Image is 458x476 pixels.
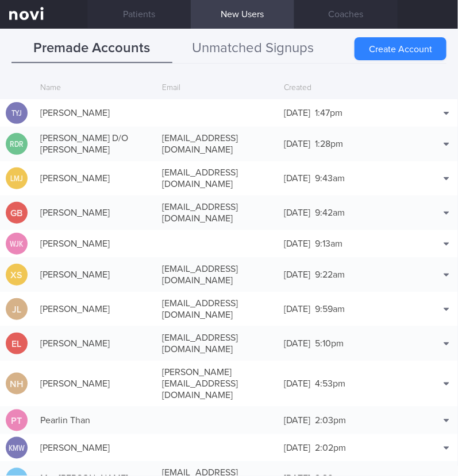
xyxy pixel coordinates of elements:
[284,416,311,425] span: [DATE]
[156,196,278,230] div: [EMAIL_ADDRESS][DOMAIN_NAME]
[284,305,311,314] span: [DATE]
[284,139,311,149] span: [DATE]
[7,133,26,155] div: RDR
[156,127,278,161] div: [EMAIL_ADDRESS][DOMAIN_NAME]
[284,239,311,248] span: [DATE]
[11,34,172,63] button: Premade Accounts
[156,361,278,407] div: [PERSON_NAME][EMAIL_ADDRESS][DOMAIN_NAME]
[34,332,156,355] div: [PERSON_NAME]
[6,409,28,432] div: PT
[7,233,26,255] div: WJK
[156,292,278,326] div: [EMAIL_ADDRESS][DOMAIN_NAME]
[34,298,156,321] div: [PERSON_NAME]
[315,239,343,248] span: 9:13am
[284,108,311,118] span: [DATE]
[7,437,26,459] div: KMW
[34,77,156,99] div: Name
[315,416,347,425] span: 2:03pm
[34,127,156,161] div: [PERSON_NAME] D/O [PERSON_NAME]
[34,436,156,459] div: [PERSON_NAME]
[156,161,278,196] div: [EMAIL_ADDRESS][DOMAIN_NAME]
[315,139,344,149] span: 1:28pm
[315,108,343,118] span: 1:47pm
[156,326,278,361] div: [EMAIL_ADDRESS][DOMAIN_NAME]
[315,208,345,217] span: 9:42am
[6,202,28,224] div: GB
[156,77,278,99] div: Email
[284,270,311,279] span: [DATE]
[34,102,156,124] div: [PERSON_NAME]
[355,37,447,60] button: Create Account
[156,257,278,292] div: [EMAIL_ADDRESS][DOMAIN_NAME]
[34,372,156,395] div: [PERSON_NAME]
[284,443,311,452] span: [DATE]
[7,102,26,124] div: TYJ
[7,167,26,190] div: LMJ
[6,298,28,321] div: JL
[34,201,156,224] div: [PERSON_NAME]
[279,77,401,99] div: Created
[284,174,311,183] span: [DATE]
[6,373,28,395] div: NH
[315,270,345,279] span: 9:22am
[284,379,311,388] span: [DATE]
[315,379,346,388] span: 4:53pm
[34,409,156,432] div: Pearlin Than
[34,232,156,255] div: [PERSON_NAME]
[6,333,28,355] div: EL
[315,174,345,183] span: 9:43am
[315,443,347,452] span: 2:02pm
[34,263,156,286] div: [PERSON_NAME]
[284,339,311,348] span: [DATE]
[315,339,344,348] span: 5:10pm
[315,305,345,314] span: 9:59am
[284,208,311,217] span: [DATE]
[172,34,333,63] button: Unmatched Signups
[6,264,28,286] div: XS
[34,167,156,190] div: [PERSON_NAME]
